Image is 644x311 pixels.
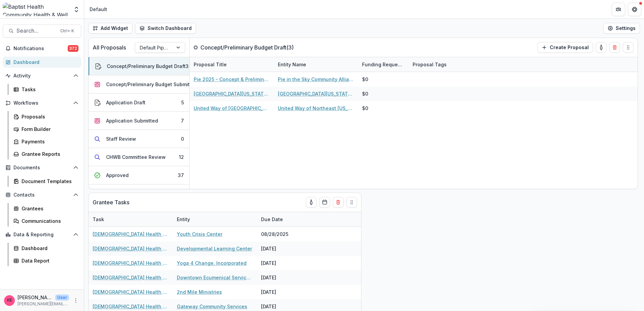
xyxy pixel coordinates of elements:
button: Partners [612,3,625,16]
a: Grantees [11,203,81,214]
button: Drag [623,42,634,53]
button: Add Widget [88,23,132,34]
button: Open Documents [3,162,81,173]
button: Create Proposal [537,42,593,53]
button: Open entity switcher [72,3,81,16]
a: [DEMOGRAPHIC_DATA] Health Strategic Investment Impact Report 2 [93,288,169,296]
div: Entity Name [274,61,310,68]
span: Data & Reporting [13,232,70,238]
button: CHWB Committee Review12 [89,148,189,166]
div: Funding Requested [358,61,409,68]
div: Proposal Tags [409,61,451,68]
p: All Proposals [93,43,126,51]
div: 7 [181,117,184,124]
button: Open Workflows [3,98,81,108]
div: Due Date [257,212,308,227]
button: toggle-assigned-to-me [596,42,607,53]
button: Open Data & Reporting [3,229,81,240]
a: Communications [11,215,81,227]
a: [DEMOGRAPHIC_DATA] Health Strategic Investment Impact Report 2 [93,303,169,310]
div: 5 [181,99,184,106]
button: Settings [603,23,640,34]
a: Downtown Ecumenical Services Council - DESC [177,274,253,281]
div: Task [89,212,173,227]
span: Activity [13,73,70,79]
button: Approved37 [89,166,189,184]
a: Youth Crisis Center [177,231,222,238]
p: [PERSON_NAME][EMAIL_ADDRESS][DOMAIN_NAME] [18,301,69,307]
div: Entity [173,216,194,223]
div: Payments [22,138,76,145]
div: Ctrl + K [59,27,75,35]
div: Dashboard [13,59,76,66]
button: Application Submitted7 [89,112,189,130]
div: Dashboard [22,245,76,252]
div: Proposal Tags [409,57,493,72]
button: Get Help [628,3,641,16]
a: Form Builder [11,124,81,135]
a: Developmental Learning Center [177,245,252,252]
div: Due Date [257,216,287,223]
div: Katie E [7,298,12,303]
a: Tasks [11,84,81,95]
button: Calendar [319,197,330,208]
div: $0 [362,105,368,112]
a: Dashboard [11,243,81,254]
div: Approved [106,172,129,179]
button: Open Contacts [3,189,81,200]
a: [DEMOGRAPHIC_DATA] Health Strategic Investment Impact Report [93,245,169,252]
a: [DEMOGRAPHIC_DATA] Health Strategic Investment Impact Report 2 [93,231,169,238]
div: Concept/Preliminary Budget Submitted [106,81,197,88]
div: 0 [181,135,184,142]
a: Data Report [11,255,81,266]
p: Concept/Preliminary Budget Draft ( 3 ) [200,43,294,51]
span: 372 [68,45,78,52]
div: 37 [178,172,184,179]
div: Staff Review [106,135,136,142]
div: Form Builder [22,126,76,133]
a: 2nd Mile Ministries [177,288,222,296]
a: United Way of [GEOGRAPHIC_DATA][US_STATE], Inc. - 2025 - Concept & Preliminary Budget Form [194,105,270,112]
div: Application Draft [106,99,146,106]
div: Funding Requested [358,57,409,72]
div: CHWB Committee Review [106,153,166,161]
div: Entity Name [274,57,358,72]
a: Gateway Community Services [177,303,247,310]
button: Drag [346,197,357,208]
div: [DATE] [257,241,308,256]
a: [GEOGRAPHIC_DATA][US_STATE], Dept. of Psychology - 2025 - Concept & Preliminary Budget Form [194,90,270,97]
div: Grantees [22,205,76,212]
p: Grantee Tasks [93,198,129,206]
div: Entity [173,212,257,227]
a: Proposals [11,111,81,122]
button: More [72,297,80,305]
button: Delete card [609,42,620,53]
button: Delete card [333,197,344,208]
div: Application Submitted [106,117,158,124]
div: Default [90,6,107,13]
a: Grantee Reports [11,148,81,160]
a: Payments [11,136,81,147]
a: Yoga 4 Change, Incorporated [177,260,247,267]
span: Contacts [13,192,70,198]
button: Application Draft5 [89,94,189,112]
div: Proposal Title [190,57,274,72]
div: Proposals [22,113,76,120]
button: Switch Dashboard [135,23,196,34]
div: 08/28/2025 [257,227,308,241]
div: Concept/Preliminary Budget Draft [107,63,186,70]
div: Communications [22,217,76,224]
a: Pie 2025 - Concept & Preliminary Budget Form [194,76,270,83]
span: Documents [13,165,70,171]
div: 3 [186,63,189,70]
div: $0 [362,76,368,83]
button: Concept/Preliminary Budget Submitted0 [89,75,189,94]
div: 12 [179,153,184,161]
a: United Way of Northeast [US_STATE], Inc. [278,105,354,112]
div: Proposal Title [190,61,231,68]
nav: breadcrumb [87,4,110,14]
